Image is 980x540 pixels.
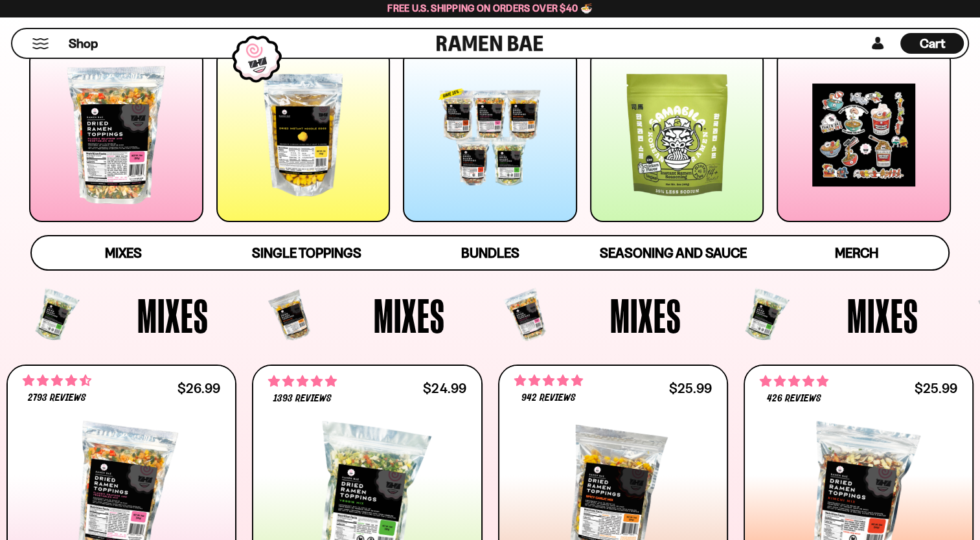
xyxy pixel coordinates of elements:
div: $26.99 [177,382,220,394]
a: Merch [765,236,948,269]
span: 4.68 stars [23,372,91,389]
span: 2793 reviews [28,393,86,403]
span: Bundles [461,245,519,261]
a: Bundles [398,236,582,269]
span: 4.76 stars [760,373,828,390]
div: $24.99 [423,382,466,394]
span: Cart [920,36,945,51]
span: Merch [835,245,878,261]
span: Mixes [847,291,918,339]
span: 426 reviews [767,394,821,404]
button: Mobile Menu Trigger [32,38,49,49]
span: Mixes [374,291,445,339]
a: Shop [69,33,98,54]
span: Mixes [105,245,142,261]
span: Seasoning and Sauce [600,245,747,261]
span: 4.76 stars [268,373,337,390]
a: Mixes [32,236,215,269]
div: $25.99 [915,382,957,394]
span: Free U.S. Shipping on Orders over $40 🍜 [387,2,593,14]
span: 942 reviews [521,393,575,403]
span: Single Toppings [252,245,361,261]
div: $25.99 [669,382,712,394]
a: Seasoning and Sauce [582,236,765,269]
span: 1393 reviews [273,394,332,404]
a: Cart [900,29,964,58]
span: Mixes [137,291,209,339]
a: Single Toppings [215,236,398,269]
span: Mixes [610,291,681,339]
span: Shop [69,35,98,52]
span: 4.75 stars [514,372,583,389]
